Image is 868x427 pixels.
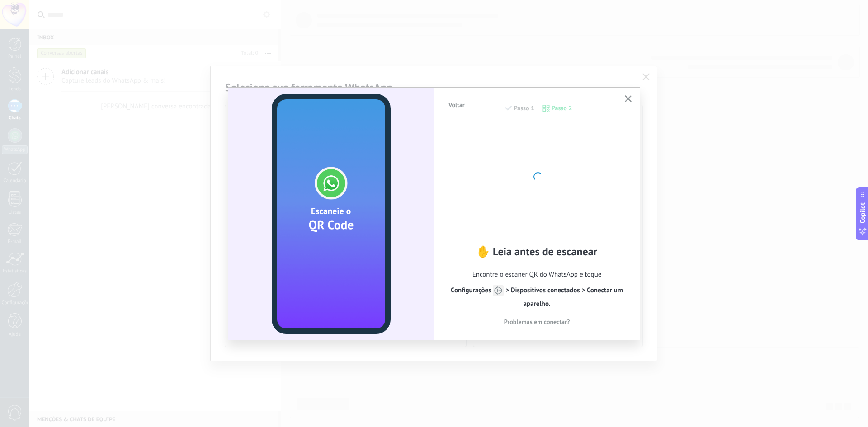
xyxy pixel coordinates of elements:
span: Encontre o escaner QR do WhatsApp e toque [448,268,626,311]
button: Voltar [444,98,469,112]
span: > Dispositivos conectados > Conectar um aparelho. [451,286,623,308]
span: Problemas em conectar? [504,319,570,325]
span: Copilot [858,202,867,223]
h2: ✋ Leia antes de escanear [448,244,626,258]
span: Voltar [448,102,465,108]
span: Configurações [451,286,504,295]
button: Problemas em conectar? [448,315,626,328]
